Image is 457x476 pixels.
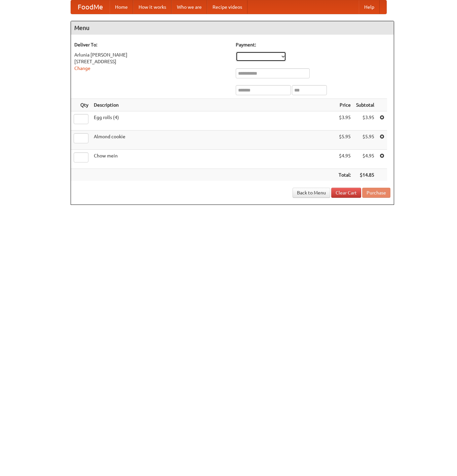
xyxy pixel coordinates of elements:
a: Home [110,0,133,14]
td: Chow mein [91,150,336,169]
th: Price [336,99,353,111]
th: Description [91,99,336,111]
a: Who we are [172,0,207,14]
div: Arlunia [PERSON_NAME] [74,51,229,58]
th: Subtotal [353,99,377,111]
th: $14.85 [353,169,377,181]
td: Almond cookie [91,131,336,150]
h5: Payment: [236,41,390,48]
td: $4.95 [353,150,377,169]
a: FoodMe [71,0,110,14]
h4: Menu [71,21,394,35]
td: $4.95 [336,150,353,169]
div: [STREET_ADDRESS] [74,58,229,65]
td: $3.95 [336,111,353,131]
a: How it works [133,0,172,14]
a: Recipe videos [207,0,247,14]
a: Back to Menu [293,188,330,198]
td: $5.95 [336,131,353,150]
a: Clear Cart [331,188,361,198]
a: Help [359,0,380,14]
td: $3.95 [353,111,377,131]
button: Purchase [362,188,390,198]
th: Qty [71,99,91,111]
td: $5.95 [353,131,377,150]
a: Change [74,66,90,71]
td: Egg rolls (4) [91,111,336,131]
h5: Deliver To: [74,41,229,48]
th: Total: [336,169,353,181]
